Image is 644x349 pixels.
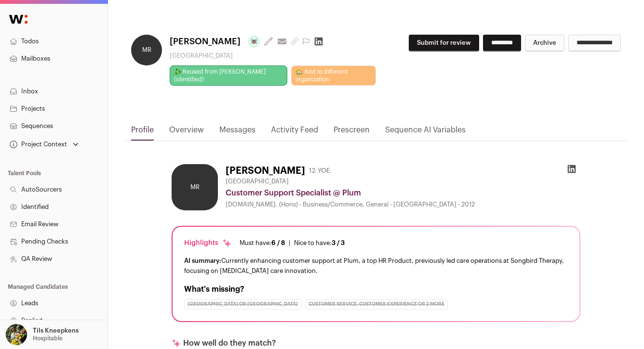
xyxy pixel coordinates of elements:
[172,164,218,210] div: MR
[271,240,285,246] span: 6 / 8
[184,256,568,276] div: Currently enhancing customer support at Plum, a top HR Product, previously led care operations at...
[184,299,301,310] div: [GEOGRAPHIC_DATA] or [GEOGRAPHIC_DATA]
[226,187,580,199] div: Customer Support Specialist @ Plum
[385,124,466,141] a: Sequence AI Variables
[226,178,289,185] span: [GEOGRAPHIC_DATA]
[240,239,345,247] ul: |
[4,10,33,29] img: Wellfound
[271,124,318,141] a: Activity Feed
[309,166,330,176] div: 12 YOE
[4,324,80,345] button: Open dropdown
[169,124,204,141] a: Overview
[170,65,287,86] a: ♻️ Reused from [PERSON_NAME] (identified)
[183,337,276,349] p: How well do they match?
[291,65,376,86] a: 🏡 Add to different organization
[409,35,479,52] button: Submit for review
[33,335,63,342] p: Hospitable
[332,240,345,246] span: 3 / 3
[525,35,564,52] button: Archive
[8,141,67,148] div: Project Context
[334,124,370,141] a: Prescreen
[240,239,285,247] div: Must have:
[33,327,79,335] p: Tils Kneepkens
[294,239,345,247] div: Nice to have:
[184,284,568,295] h2: What's missing?
[8,138,80,151] button: Open dropdown
[184,258,221,264] span: AI summary:
[6,324,27,345] img: 6689865-medium_jpg
[170,35,241,48] span: [PERSON_NAME]
[131,124,154,141] a: Profile
[170,52,376,60] div: [GEOGRAPHIC_DATA]
[305,299,448,310] div: Customer Service, Customer Experience or 2 more
[219,124,255,141] a: Messages
[226,164,305,178] h1: [PERSON_NAME]
[226,201,580,208] div: [DOMAIN_NAME]. (Hons) - Business/Commerce, General - [GEOGRAPHIC_DATA] - 2012
[184,238,232,248] div: Highlights
[131,35,162,65] div: MR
